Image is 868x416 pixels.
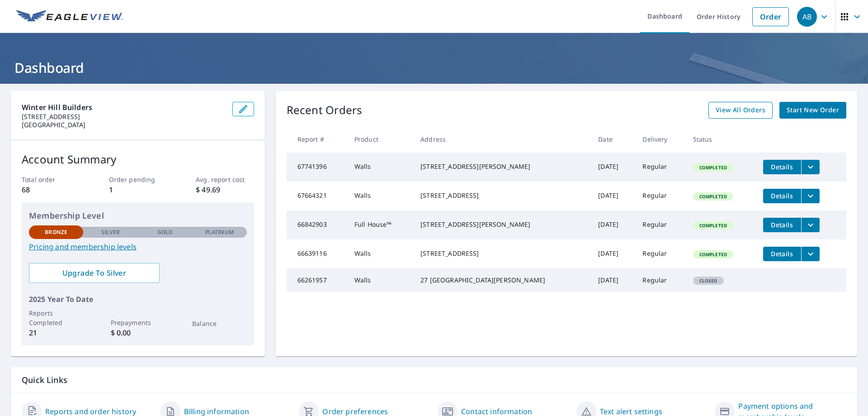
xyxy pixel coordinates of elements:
[635,182,685,210] td: Regular
[29,241,247,252] a: Pricing and membership levels
[694,251,732,258] span: Completed
[22,113,225,121] p: [STREET_ADDRESS]
[591,153,635,182] td: [DATE]
[708,102,773,119] a: View All Orders
[287,182,347,210] td: 67664321
[769,163,796,171] span: Details
[635,126,685,153] th: Delivery
[29,327,83,338] p: 21
[29,294,247,305] p: 2025 Year To Date
[420,249,584,258] div: [STREET_ADDRESS]
[101,228,120,236] p: Silver
[591,126,635,153] th: Date
[635,210,685,239] td: Regular
[763,160,801,174] button: detailsBtn-67741396
[196,184,254,195] p: $ 49.69
[11,58,857,77] h1: Dashboard
[763,247,801,261] button: detailsBtn-66639116
[29,263,160,283] a: Upgrade To Silver
[109,184,167,195] p: 1
[797,7,817,27] div: AB
[763,218,801,232] button: detailsBtn-66842903
[22,151,254,167] p: Account Summary
[635,239,685,268] td: Regular
[111,318,165,327] p: Prepayments
[287,210,347,239] td: 66842903
[287,268,347,292] td: 66261957
[769,220,796,229] span: Details
[694,222,732,229] span: Completed
[801,218,820,232] button: filesDropdownBtn-66842903
[287,126,347,153] th: Report #
[45,228,67,236] p: Bronze
[591,182,635,210] td: [DATE]
[287,102,363,119] p: Recent Orders
[769,249,796,258] span: Details
[635,153,685,182] td: Regular
[801,189,820,203] button: filesDropdownBtn-67664321
[347,239,413,268] td: Walls
[192,319,246,328] p: Balance
[347,182,413,210] td: Walls
[205,228,234,236] p: Platinum
[109,175,167,184] p: Order pending
[22,102,225,113] p: Winter Hill Builders
[22,184,80,195] p: 68
[413,126,591,153] th: Address
[769,191,796,200] span: Details
[16,10,123,24] img: EV Logo
[22,175,80,184] p: Total order
[22,121,225,129] p: [GEOGRAPHIC_DATA]
[787,105,839,116] span: Start New Order
[29,210,247,222] p: Membership Level
[420,162,584,171] div: [STREET_ADDRESS][PERSON_NAME]
[420,276,584,285] div: 27 [GEOGRAPHIC_DATA][PERSON_NAME]
[36,268,152,278] span: Upgrade To Silver
[157,228,173,236] p: Gold
[779,102,846,119] a: Start New Order
[763,189,801,203] button: detailsBtn-67664321
[801,160,820,174] button: filesDropdownBtn-67741396
[347,210,413,239] td: Full House™
[801,247,820,261] button: filesDropdownBtn-66639116
[196,175,254,184] p: Avg. report cost
[347,268,413,292] td: Walls
[29,308,83,327] p: Reports Completed
[347,126,413,153] th: Product
[287,153,347,182] td: 67741396
[591,268,635,292] td: [DATE]
[686,126,756,153] th: Status
[716,105,765,116] span: View All Orders
[591,210,635,239] td: [DATE]
[22,374,846,386] p: Quick Links
[752,7,789,26] a: Order
[420,191,584,200] div: [STREET_ADDRESS]
[347,153,413,182] td: Walls
[111,327,165,338] p: $ 0.00
[287,239,347,268] td: 66639116
[591,239,635,268] td: [DATE]
[635,268,685,292] td: Regular
[420,220,584,229] div: [STREET_ADDRESS][PERSON_NAME]
[694,193,732,200] span: Completed
[694,277,723,284] span: Closed
[694,164,732,171] span: Completed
